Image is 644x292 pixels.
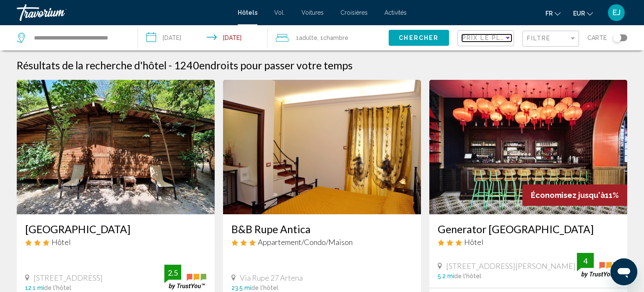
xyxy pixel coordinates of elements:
img: Hotel image [223,80,421,214]
font: EJ [613,8,621,17]
button: Changer de langue [545,7,561,19]
a: Vol. [274,9,285,16]
div: 11% [522,184,627,206]
span: endroits pour passer votre temps [199,59,353,71]
font: EUR [573,10,585,17]
button: Chercher [389,30,449,45]
span: Filtre [527,35,551,42]
img: Hotel image [17,80,215,214]
span: de l'hôtel [44,284,71,291]
span: 5.2 mi [438,273,454,279]
span: Adulte [299,34,317,41]
span: Prix le plus bas [462,34,527,41]
div: 4 [577,256,594,266]
img: Hotel image [429,80,627,214]
span: Hôtel [464,237,483,247]
img: trustyou-badge.svg [577,253,619,278]
h2: 1240 [174,59,353,71]
button: Filter [522,30,579,47]
img: trustyou-badge.svg [164,265,206,289]
span: de l'hôtel [454,273,481,279]
h1: Résultats de la recherche d'hôtel [17,59,166,71]
span: [STREET_ADDRESS] [34,273,103,282]
div: 3 star Hostel [438,237,619,247]
a: Activités [384,9,407,16]
span: Économisez jusqu'à [531,191,605,200]
span: Carte [587,32,607,44]
button: Toggle map [607,34,627,42]
a: Travorium [17,4,229,21]
div: 3 star Apartment [231,237,413,247]
a: [GEOGRAPHIC_DATA] [25,223,206,235]
span: Chercher [399,35,439,42]
a: Voitures [301,9,324,16]
button: Menu utilisateur [605,4,627,21]
button: Check-in date: Sep 25, 2025 Check-out date: Sep 29, 2025 [138,25,267,50]
a: Croisières [340,9,368,16]
span: Chambre [323,34,348,41]
span: [STREET_ADDRESS][PERSON_NAME] [446,261,576,271]
span: 12.1 mi [25,284,44,291]
button: Travelers: 1 adult, 0 children [267,25,389,50]
a: B&B Rupe Antica [231,223,413,235]
span: Appartement/Condo/Maison [258,237,353,247]
font: fr [545,10,553,17]
span: Via Rupe 27 Artena [240,273,303,282]
span: - [169,59,172,71]
a: Hôtels [238,9,257,16]
iframe: Bouton de lancement de la fenêtre de messagerie [610,258,637,285]
a: Generator [GEOGRAPHIC_DATA] [438,223,619,235]
span: de l'hôtel [251,284,278,291]
span: 1 [296,32,317,44]
button: Changer de devise [573,7,593,19]
div: 2.5 [164,268,181,278]
mat-select: Sort by [462,35,512,42]
span: Hôtel [52,237,71,247]
span: , 1 [317,32,348,44]
span: 23.5 mi [231,284,251,291]
div: 3 star Hotel [25,237,206,247]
